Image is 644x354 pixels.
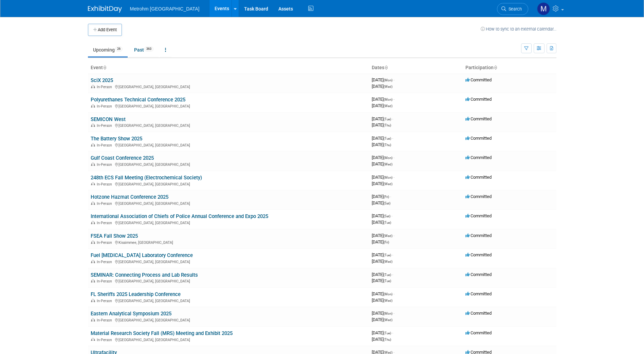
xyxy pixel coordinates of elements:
a: SEMICON West [91,116,126,122]
span: In-Person [97,182,114,186]
img: In-Person Event [91,104,95,107]
a: How to sync to an external calendar... [481,26,556,32]
span: [DATE] [372,84,392,89]
span: (Sat) [384,201,390,205]
div: [GEOGRAPHIC_DATA], [GEOGRAPHIC_DATA] [91,317,366,322]
span: (Tue) [384,279,391,283]
span: - [393,291,394,296]
span: [DATE] [372,272,393,277]
a: The Battery Show 2025 [91,136,142,142]
span: [DATE] [372,116,393,121]
a: FSEA Fall Show 2025 [91,233,138,239]
span: Committed [465,77,492,82]
span: Committed [465,272,492,277]
span: [DATE] [372,330,393,335]
span: Committed [465,136,492,141]
a: 248th ECS Fall Meeting (Electrochemical Society) [91,175,202,181]
span: In-Person [97,85,114,89]
span: In-Person [97,338,114,342]
span: [DATE] [372,278,391,283]
span: - [390,194,391,199]
span: Committed [465,330,492,335]
span: (Thu) [384,338,391,341]
span: [DATE] [372,311,394,316]
span: In-Person [97,221,114,225]
span: (Wed) [384,234,392,238]
span: (Wed) [384,162,392,166]
div: [GEOGRAPHIC_DATA], [GEOGRAPHIC_DATA] [91,298,366,303]
span: In-Person [97,299,114,303]
img: In-Person Event [91,221,95,224]
img: Michelle Simoes [537,2,550,15]
th: Event [88,62,369,74]
span: - [392,136,393,141]
div: [GEOGRAPHIC_DATA], [GEOGRAPHIC_DATA] [91,337,366,342]
span: 363 [144,46,153,52]
span: [DATE] [372,233,394,238]
div: [GEOGRAPHIC_DATA], [GEOGRAPHIC_DATA] [91,84,366,89]
span: [DATE] [372,175,394,180]
span: (Tue) [384,117,391,121]
img: In-Person Event [91,162,95,166]
a: SciX 2025 [91,77,113,83]
th: Participation [463,62,556,74]
span: In-Person [97,240,114,245]
a: International Association of Chiefs of Police Annual Conference and Expo 2025 [91,213,268,219]
a: Fuel [MEDICAL_DATA] Laboratory Conference [91,252,193,258]
div: [GEOGRAPHIC_DATA], [GEOGRAPHIC_DATA] [91,142,366,147]
div: [GEOGRAPHIC_DATA], [GEOGRAPHIC_DATA] [91,161,366,167]
span: - [393,175,394,180]
span: In-Person [97,143,114,147]
a: Eastern Analytical Symposium 2025 [91,311,171,317]
span: - [393,97,394,102]
span: - [392,252,393,257]
span: - [391,213,392,218]
span: [DATE] [372,97,394,102]
span: Committed [465,233,492,238]
div: Kissimmee, [GEOGRAPHIC_DATA] [91,239,366,245]
img: In-Person Event [91,318,95,321]
span: - [393,155,394,160]
a: Material Research Society Fall (MRS) Meeting and Exhibit 2025 [91,330,233,336]
span: (Tue) [384,331,391,335]
img: ExhibitDay [88,6,122,13]
div: [GEOGRAPHIC_DATA], [GEOGRAPHIC_DATA] [91,103,366,109]
span: (Wed) [384,182,392,186]
span: Committed [465,155,492,160]
img: In-Person Event [91,279,95,282]
span: Search [506,6,522,12]
span: - [393,233,394,238]
a: Search [497,3,528,15]
span: (Wed) [384,260,392,263]
span: (Tue) [384,137,391,140]
span: In-Person [97,279,114,283]
span: In-Person [97,162,114,167]
img: In-Person Event [91,201,95,205]
a: Gulf Coast Conference 2025 [91,155,154,161]
span: [DATE] [372,252,393,257]
a: FL Sheriffs 2025 Leadership Conference [91,291,181,297]
span: (Fri) [384,195,389,199]
div: [GEOGRAPHIC_DATA], [GEOGRAPHIC_DATA] [91,122,366,128]
a: Sort by Participation Type [494,65,497,70]
span: In-Person [97,318,114,322]
a: Upcoming26 [88,43,128,56]
span: [DATE] [372,298,392,303]
th: Dates [369,62,463,74]
button: Add Event [88,24,122,36]
span: [DATE] [372,155,394,160]
span: In-Person [97,104,114,109]
a: Sort by Start Date [384,65,388,70]
span: (Wed) [384,104,392,108]
a: Hotzone Hazmat Conference 2025 [91,194,168,200]
img: In-Person Event [91,85,95,88]
span: In-Person [97,123,114,128]
span: (Thu) [384,143,391,147]
span: [DATE] [372,122,391,127]
span: [DATE] [372,200,390,205]
span: - [392,116,393,121]
span: Committed [465,175,492,180]
span: [DATE] [372,259,392,264]
span: - [393,77,394,82]
span: [DATE] [372,291,394,296]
